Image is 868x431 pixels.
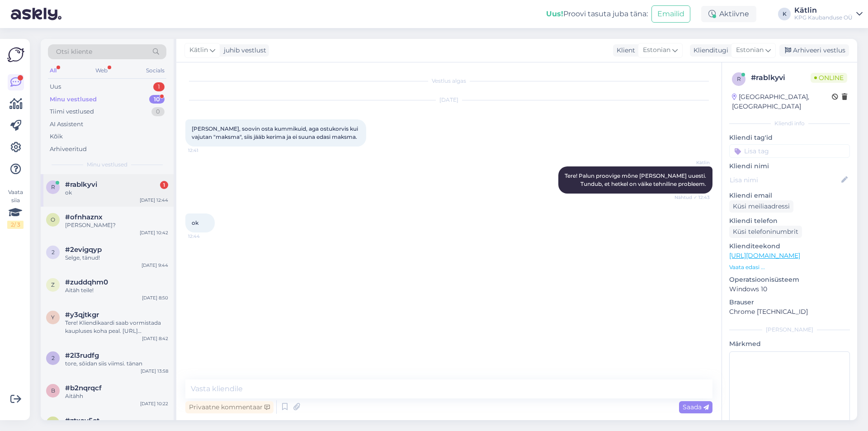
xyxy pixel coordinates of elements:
[51,281,55,288] span: z
[729,242,850,251] p: Klienditeekond
[65,278,108,286] span: #zuddqhm0
[142,294,168,301] div: [DATE] 8:50
[565,172,706,187] span: Tere! Palun proovige mõne [PERSON_NAME] uuesti. Tundub, et hetkel on väike tehniline probleem.
[153,82,165,91] div: 1
[50,145,87,154] div: Arhiveeritud
[56,47,92,57] span: Otsi kliente
[736,45,764,55] span: Estonian
[751,72,811,83] div: # rablkyvi
[729,275,850,284] p: Operatsioonisüsteem
[65,392,168,400] div: Aitähh
[151,107,165,116] div: 0
[729,133,850,142] p: Kliendi tag'id
[50,107,94,116] div: Tiimi vestlused
[51,216,55,223] span: o
[185,96,712,104] div: [DATE]
[149,95,165,104] div: 10
[65,319,168,335] div: Tere! Kliendikaardi saab vormistada kaupluses koha peal. [URL][DOMAIN_NAME]
[50,120,83,129] div: AI Assistent
[65,360,168,368] div: tore, sõidan siis viimsi. tänan
[220,46,266,55] div: juhib vestlust
[65,189,168,197] div: ok
[676,159,710,166] span: Kätlin
[690,46,728,55] div: Klienditugi
[140,229,168,236] div: [DATE] 10:42
[52,355,55,361] span: 2
[729,144,850,158] input: Lisa tag
[729,251,800,260] a: [URL][DOMAIN_NAME]
[51,314,55,321] span: y
[737,76,741,82] span: r
[144,65,166,76] div: Socials
[141,368,168,374] div: [DATE] 13:58
[729,216,850,226] p: Kliendi telefon
[50,82,61,91] div: Uus
[50,95,97,104] div: Minu vestlused
[65,417,99,425] span: #ztxay5ct
[188,147,222,154] span: 12:41
[65,221,168,229] div: [PERSON_NAME]?
[7,188,24,229] div: Vaata siia
[51,184,55,190] span: r
[65,254,168,262] div: Selge, tänud!
[65,311,99,319] span: #y3qjtkgr
[675,194,710,201] span: Nähtud ✓ 12:43
[546,9,563,18] b: Uus!
[192,219,198,226] span: ok
[794,7,863,21] a: KätlinKPG Kaubanduse OÜ
[185,401,274,413] div: Privaatne kommentaar
[140,400,168,407] div: [DATE] 10:22
[188,233,222,240] span: 12:44
[778,8,791,20] div: K
[729,339,850,349] p: Märkmed
[160,181,168,189] div: 1
[729,191,850,200] p: Kliendi email
[683,403,709,411] span: Saada
[51,420,55,426] span: z
[794,14,853,21] div: KPG Kaubanduse OÜ
[729,298,850,307] p: Brauser
[729,326,850,334] div: [PERSON_NAME]
[142,335,168,342] div: [DATE] 8:42
[729,226,802,238] div: Küsi telefoninumbrit
[729,119,850,128] div: Kliendi info
[730,175,840,185] input: Lisa nimi
[192,125,359,140] span: [PERSON_NAME], soovin osta kummikuid, aga ostukorvis kui vajutan "maksma", siis jääb kerima ja ei...
[65,180,97,189] span: #rablkyvi
[779,44,849,57] div: Arhiveeri vestlus
[140,197,168,204] div: [DATE] 12:44
[65,286,168,294] div: Aitäh teile!
[65,213,103,221] span: #ofnhaznx
[643,45,670,55] span: Estonian
[50,132,63,141] div: Kõik
[185,77,712,85] div: Vestlus algas
[189,45,208,55] span: Kätlin
[613,46,635,55] div: Klient
[52,249,55,256] span: 2
[794,7,853,14] div: Kätlin
[811,73,847,83] span: Online
[87,161,127,169] span: Minu vestlused
[7,46,24,63] img: Askly Logo
[94,65,109,76] div: Web
[729,284,850,294] p: Windows 10
[142,262,168,269] div: [DATE] 9:44
[729,263,850,271] p: Vaata edasi ...
[729,161,850,171] p: Kliendi nimi
[65,246,102,254] span: #2evigqyp
[651,5,690,23] button: Emailid
[729,200,793,213] div: Küsi meiliaadressi
[546,9,648,19] div: Proovi tasuta juba täna:
[729,307,850,317] p: Chrome [TECHNICAL_ID]
[7,221,24,229] div: 2 / 3
[732,92,832,111] div: [GEOGRAPHIC_DATA], [GEOGRAPHIC_DATA]
[65,384,102,392] span: #b2nqrqcf
[51,387,55,394] span: b
[65,351,99,360] span: #2l3rudfg
[48,65,58,76] div: All
[701,6,756,22] div: Aktiivne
